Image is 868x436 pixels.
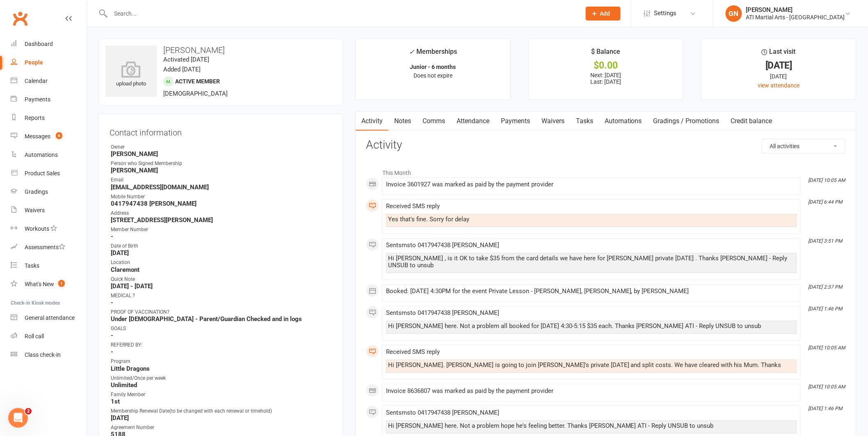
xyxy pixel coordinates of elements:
[746,14,845,21] div: ATI Martial Arts - [GEOGRAPHIC_DATA]
[11,257,87,275] a: Tasks
[388,422,795,429] div: Hi [PERSON_NAME] here. Not a problem hope he's feeling better. Thanks [PERSON_NAME] ATI - Reply U...
[25,207,45,213] div: Waivers
[111,315,332,323] strong: Under [DEMOGRAPHIC_DATA] - Parent/Guardian Checked and in logs
[111,325,332,333] div: GOALS
[386,309,499,317] span: Sent sms to 0417947438 [PERSON_NAME]
[11,275,87,294] a: What's New1
[409,48,414,56] i: ✓
[809,177,845,183] i: [DATE] 10:05 AM
[536,72,676,85] p: Next: [DATE] Last: [DATE]
[8,408,28,428] iframe: Intercom live chat
[11,53,87,72] a: People
[536,61,676,70] div: $0.00
[111,259,332,266] div: Location
[111,184,332,191] strong: [EMAIL_ADDRESS][DOMAIN_NAME]
[111,216,332,224] strong: [STREET_ADDRESS][PERSON_NAME]
[366,164,846,177] li: This Month
[105,46,336,55] h3: [PERSON_NAME]
[11,146,87,164] a: Automations
[11,72,87,90] a: Calendar
[111,143,332,151] div: Owner
[413,72,452,79] span: Does not expire
[25,133,50,140] div: Messages
[163,56,209,63] time: Activated [DATE]
[25,408,32,415] span: 2
[111,308,332,316] div: PROOF OF VACCINATION?
[111,266,332,273] strong: Claremont
[591,46,620,61] div: $ Balance
[410,64,456,70] strong: Junior - 6 months
[25,351,61,358] div: Class check-in
[25,96,50,103] div: Payments
[111,299,332,306] strong: -
[809,284,843,290] i: [DATE] 2:37 PM
[388,112,417,131] a: Notes
[11,309,87,327] a: General attendance kiosk mode
[108,8,576,19] input: Search...
[11,220,87,238] a: Workouts
[11,109,87,127] a: Reports
[409,46,457,62] div: Memberships
[388,362,795,369] div: Hi [PERSON_NAME]. [PERSON_NAME] is going to join [PERSON_NAME]'s private [DATE] and split costs. ...
[386,203,797,210] div: Received SMS reply
[11,327,87,346] a: Roll call
[111,226,332,234] div: Member Number
[111,282,332,290] strong: [DATE] - [DATE]
[111,358,332,365] div: Program
[762,46,796,61] div: Last visit
[809,345,845,351] i: [DATE] 10:05 AM
[111,332,332,339] strong: -
[58,280,65,287] span: 1
[111,348,332,356] strong: -
[111,414,332,422] strong: [DATE]
[366,139,846,151] h3: Activity
[105,61,157,88] div: upload photo
[56,132,62,139] span: 6
[111,160,332,168] div: Person who Signed Membership
[111,275,332,283] div: Quick Note
[111,167,332,174] strong: [PERSON_NAME]
[111,176,332,184] div: Email
[111,193,332,201] div: Mobile Number
[11,346,87,364] a: Class kiosk mode
[11,183,87,201] a: Gradings
[111,233,332,240] strong: -
[709,61,849,70] div: [DATE]
[25,188,48,195] div: Gradings
[25,59,43,66] div: People
[386,241,499,249] span: Sent sms to 0417947438 [PERSON_NAME]
[25,281,54,287] div: What's New
[809,306,843,312] i: [DATE] 1:46 PM
[586,7,621,21] button: Add
[111,292,332,300] div: MEDICAL ?
[163,90,228,97] span: [DEMOGRAPHIC_DATA]
[25,170,60,177] div: Product Sales
[600,10,610,17] span: Add
[386,349,797,356] div: Received SMS reply
[10,8,30,29] a: Clubworx
[599,112,648,131] a: Automations
[386,388,797,395] div: Invoice 8636807 was marked as paid by the payment provider
[758,82,800,89] a: view attendance
[746,6,845,14] div: [PERSON_NAME]
[11,201,87,220] a: Waivers
[25,78,48,84] div: Calendar
[356,112,388,131] a: Activity
[25,225,49,232] div: Workouts
[11,127,87,146] a: Messages 6
[388,255,795,269] div: Hi [PERSON_NAME] , is it OK to take $35 from the card details we have here for [PERSON_NAME] priv...
[25,262,39,269] div: Tasks
[648,112,725,131] a: Gradings / Promotions
[417,112,451,131] a: Comms
[809,238,843,244] i: [DATE] 3:51 PM
[388,216,795,223] div: Yes that's fine. Sorry for delay
[25,115,45,121] div: Reports
[111,381,332,389] strong: Unlimited
[111,365,332,372] strong: Little Dragons
[111,249,332,257] strong: [DATE]
[163,66,201,73] time: Added [DATE]
[111,398,332,405] strong: 1st
[25,314,75,321] div: General attendance
[11,90,87,109] a: Payments
[11,238,87,257] a: Assessments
